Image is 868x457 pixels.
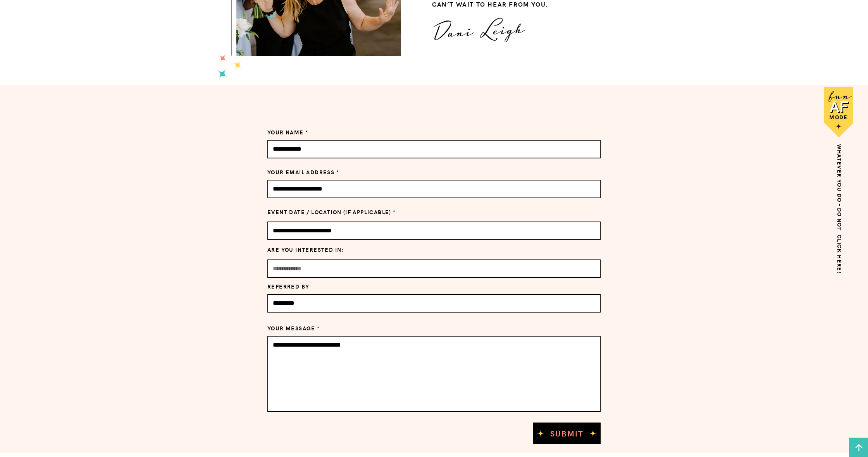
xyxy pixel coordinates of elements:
p: Are you interested in: [267,245,601,253]
p: Your Message * [267,323,601,332]
a: af [824,93,853,115]
a: af [826,93,854,118]
p: Your Name * [267,127,601,136]
a: fun [830,83,852,94]
a: whatever you do - do not click here! [836,144,844,350]
p: Your Email Address * [267,167,601,176]
p: event date / location (if applicable) * [267,207,601,216]
a: submit [533,426,601,437]
p: referred by [267,282,601,290]
a: mode [824,112,853,120]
